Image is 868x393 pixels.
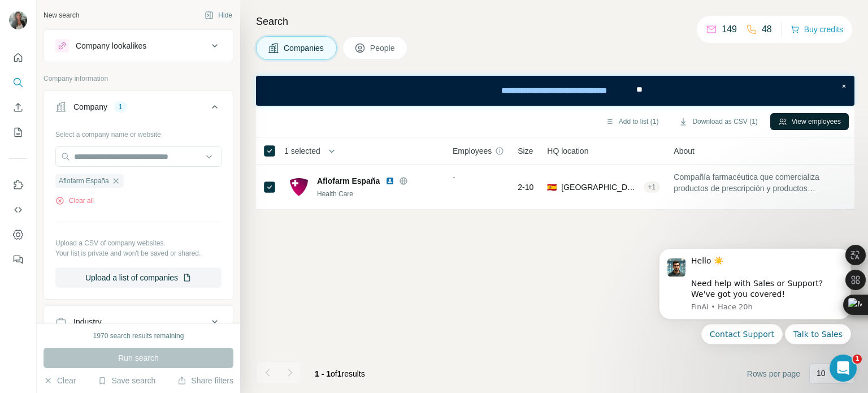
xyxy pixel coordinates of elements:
span: Aflofarm España [317,175,380,187]
div: Company [73,101,107,113]
span: of [331,369,337,378]
span: 1 [853,355,862,364]
span: 1 [337,369,342,378]
button: Quick start [9,47,27,68]
button: Save search [98,375,155,386]
button: Clear all [55,196,94,206]
div: Select a company name or website [55,125,222,140]
span: Aflofarm España [59,176,109,186]
span: 🇪🇸 [547,182,557,193]
div: Health Care [317,189,439,199]
span: - [453,172,455,182]
span: HQ location [547,145,588,157]
div: 1970 search results remaining [93,331,184,341]
div: Company lookalikes [76,40,146,51]
span: Companies [284,42,325,54]
h4: Search [256,14,854,29]
p: 48 [762,23,772,36]
span: About [674,145,695,157]
button: Industry [44,308,233,335]
div: Industry [73,316,102,327]
p: Company information [44,74,233,84]
button: Buy credits [791,21,843,37]
p: Upload a CSV of company websites. [55,238,222,248]
button: Search [9,72,27,93]
button: Feedback [9,249,27,270]
span: [GEOGRAPHIC_DATA], [GEOGRAPHIC_DATA], [GEOGRAPHIC_DATA] [561,182,639,193]
p: Your list is private and won't be saved or shared. [55,248,222,258]
p: 149 [722,23,737,36]
button: View employees [770,113,849,130]
span: 2-10 [518,182,533,193]
span: People [370,42,396,54]
button: Company lookalikes [44,32,233,59]
img: Logo of Aflofarm España [290,178,308,196]
div: New search [44,10,79,20]
span: Size [518,145,533,157]
iframe: Intercom notifications mensaje [642,235,868,387]
button: Upload a list of companies [55,267,222,288]
span: Compañía farmacéutica que comercializa productos de prescripción y productos consumer healthcare ... [674,171,841,194]
span: 1 - 1 [315,369,331,378]
button: Use Surfe on LinkedIn [9,175,27,195]
div: + 1 [644,182,661,192]
span: Employees [453,145,492,157]
img: LinkedIn logo [385,176,394,185]
iframe: Banner [256,76,854,106]
button: Add to list (1) [597,113,667,130]
button: Share filters [177,375,233,386]
span: results [315,369,365,378]
img: Avatar [9,11,27,29]
button: Company1 [44,93,233,125]
button: Dashboard [9,224,27,245]
span: 1 selected [284,145,320,157]
button: Hide [197,7,240,24]
button: Clear [44,375,76,386]
button: Download as CSV (1) [671,113,765,130]
div: 1 [114,102,127,112]
button: Use Surfe API [9,200,27,220]
button: My lists [9,122,27,142]
iframe: Intercom live chat [830,355,857,382]
button: Enrich CSV [9,97,27,118]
